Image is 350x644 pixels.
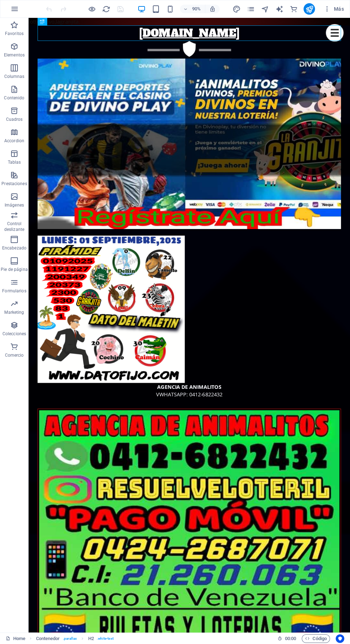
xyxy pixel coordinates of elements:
p: Elementos [4,52,25,58]
p: Cuadros [6,117,23,122]
i: Al redimensionar, ajustar el nivel de zoom automáticamente para ajustarse al dispositivo elegido. [209,6,216,12]
p: Columnas [4,74,25,79]
span: . white-text [97,634,114,643]
p: Comercio [5,352,24,358]
button: publish [304,3,315,15]
button: Más [321,3,347,15]
nav: breadcrumb [36,634,114,643]
button: text_generator [275,5,284,13]
button: Código [302,634,330,643]
i: AI Writer [275,5,284,13]
p: Marketing [4,309,24,315]
h6: 90% [191,5,202,13]
i: Navegador [261,5,269,13]
button: reload [102,5,110,13]
i: Páginas (Ctrl+Alt+S) [247,5,255,13]
button: commerce [289,5,298,13]
i: Volver a cargar página [102,5,110,13]
i: Comercio [290,5,298,13]
span: Haz clic para seleccionar y doble clic para editar [36,634,60,643]
span: : [290,636,291,641]
span: . parallax [63,634,77,643]
span: Más [324,5,344,13]
i: Diseño (Ctrl+Alt+Y) [232,5,241,13]
h6: Tiempo de la sesión [277,634,296,643]
span: 00 00 [285,634,296,643]
p: Pie de página [1,267,27,272]
a: Haz clic para cancelar la selección y doble clic para abrir páginas [6,634,25,643]
p: Contenido [4,95,24,101]
button: Usercentrics [336,634,344,643]
p: Favoritos [5,31,24,36]
p: Prestaciones [1,181,27,187]
i: Publicar [305,5,314,13]
p: Colecciones [2,331,26,337]
p: Accordion [4,138,24,144]
p: Encabezado [2,245,26,251]
button: Haz clic para salir del modo de previsualización y seguir editando [87,5,96,13]
p: Formularios [2,288,26,294]
button: 90% [180,5,205,13]
button: navigator [261,5,269,13]
p: Imágenes [5,202,24,208]
button: pages [246,5,255,13]
p: Tablas [8,159,21,165]
span: Haz clic para seleccionar y doble clic para editar [88,634,94,643]
button: design [232,5,241,13]
span: Código [305,634,327,643]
